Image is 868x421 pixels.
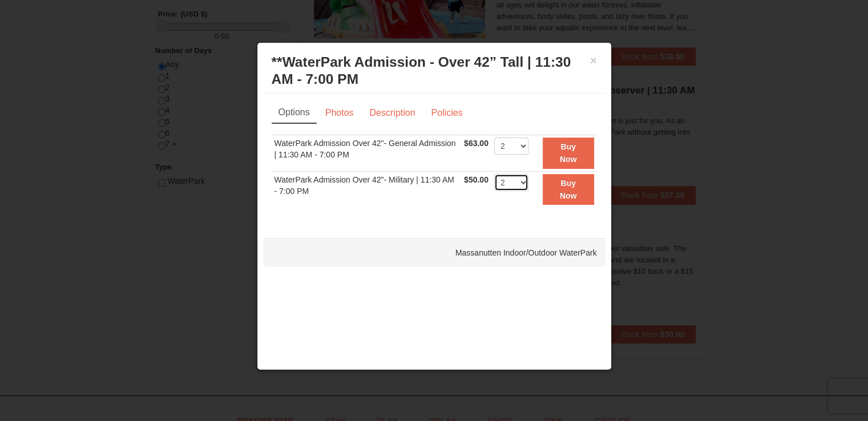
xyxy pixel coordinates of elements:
[423,102,470,124] a: Policies
[272,54,597,88] h3: **WaterPark Admission - Over 42” Tall | 11:30 AM - 7:00 PM
[263,238,605,267] div: Massanutten Indoor/Outdoor WaterPark
[560,142,577,164] strong: Buy Now
[272,102,317,124] a: Options
[543,174,594,205] button: Buy Now
[464,139,488,148] span: $63.00
[464,175,488,184] span: $50.00
[272,135,462,171] td: WaterPark Admission Over 42"- General Admission | 11:30 AM - 7:00 PM
[362,102,422,124] a: Description
[272,171,462,207] td: WaterPark Admission Over 42"- Military | 11:30 AM - 7:00 PM
[543,137,594,169] button: Buy Now
[590,55,597,66] button: ×
[318,102,361,124] a: Photos
[560,179,577,200] strong: Buy Now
